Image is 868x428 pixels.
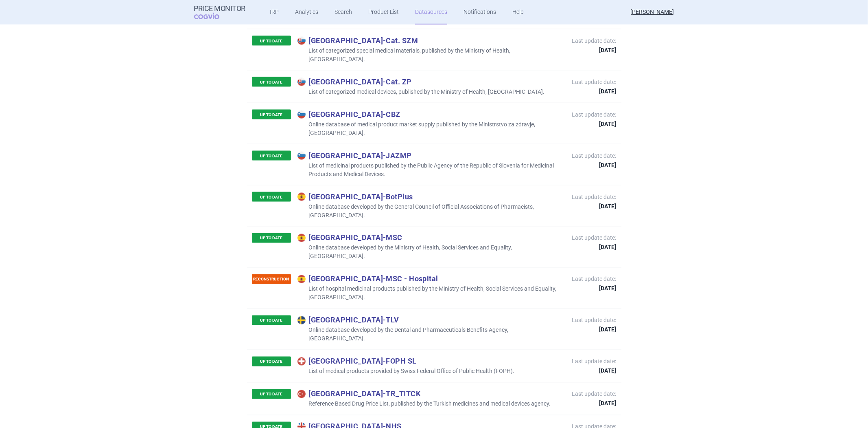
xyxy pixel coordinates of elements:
strong: [DATE] [572,401,617,406]
img: Slovenia [297,110,306,119]
strong: [DATE] [572,162,617,168]
span: COGVIO [194,13,231,19]
p: UP TO DATE [252,110,291,119]
strong: [DATE] [572,88,617,94]
p: [GEOGRAPHIC_DATA] - FOPH SL [297,357,515,366]
strong: Price Monitor [194,4,246,13]
img: Spain [297,275,306,283]
p: UP TO DATE [252,389,291,399]
img: Sweden [297,316,306,324]
strong: [DATE] [572,121,617,127]
p: Last update date: [572,78,617,94]
strong: [DATE] [572,327,617,333]
p: [GEOGRAPHIC_DATA] - TR_TITCK [297,389,551,398]
p: UP TO DATE [252,36,291,46]
p: List of categorized medical devices, published by the Ministry of Health, [GEOGRAPHIC_DATA]. [297,88,545,96]
p: [GEOGRAPHIC_DATA] - Cat. SZM [297,36,564,45]
p: List of hospital medicinal products published by the Ministry of Health, Social Services and Equa... [297,285,564,302]
strong: [DATE] [572,286,617,291]
p: List of categorized special medical materials, published by the Ministry of Health, [GEOGRAPHIC_D... [297,46,564,64]
p: Online database developed by the Ministry of Health, Social Services and Equality, [GEOGRAPHIC_DA... [297,244,564,261]
p: Last update date: [572,390,617,406]
p: [GEOGRAPHIC_DATA] - Cat. ZP [297,77,545,86]
img: Slovakia [297,37,306,45]
p: UP TO DATE [252,151,291,161]
p: List of medicinal products published by the Public Agency of the Republic of Slovenia for Medicin... [297,161,564,179]
img: Turkey [297,390,306,398]
p: Online database developed by the General Council of Official Associations of Pharmacists, [GEOGRA... [297,203,564,220]
strong: [DATE] [572,368,617,374]
p: UP TO DATE [252,77,291,87]
p: Last update date: [572,152,617,168]
p: Last update date: [572,316,617,333]
p: Last update date: [572,357,617,374]
p: Last update date: [572,37,617,53]
p: Online database of medical product market supply published by the Ministrstvo za zdravje, [GEOGRA... [297,120,564,137]
p: Last update date: [572,110,617,127]
p: [GEOGRAPHIC_DATA] - JAZMP [297,151,564,160]
a: Price MonitorCOGVIO [194,4,246,20]
strong: [DATE] [572,47,617,53]
img: Switzerland [297,357,306,366]
p: Last update date: [572,193,617,209]
img: Spain [297,234,306,242]
p: UP TO DATE [252,233,291,243]
p: [GEOGRAPHIC_DATA] - MSC - Hospital [297,274,564,283]
p: List of medical products provided by Swiss Federal Office of Public Health (FOPH). [297,367,515,376]
img: Spain [297,193,306,201]
p: [GEOGRAPHIC_DATA] - TLV [297,315,564,324]
img: Slovenia [297,152,306,160]
p: UP TO DATE [252,192,291,202]
p: [GEOGRAPHIC_DATA] - MSC [297,233,564,242]
p: [GEOGRAPHIC_DATA] - CBZ [297,110,564,119]
p: UP TO DATE [252,357,291,366]
p: UP TO DATE [252,315,291,325]
strong: [DATE] [572,245,617,250]
p: RECONSTRUCTION [252,274,291,284]
p: [GEOGRAPHIC_DATA] - BotPlus [297,192,564,201]
p: Reference Based Drug Price List, published by the Turkish medicines and medical devices agency. [297,400,551,408]
p: Last update date: [572,275,617,291]
p: Last update date: [572,234,617,250]
p: Online database developed by the Dental and Pharmaceuticals Benefits Agency, [GEOGRAPHIC_DATA]. [297,326,564,343]
strong: [DATE] [572,203,617,209]
img: Slovakia [297,78,306,86]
